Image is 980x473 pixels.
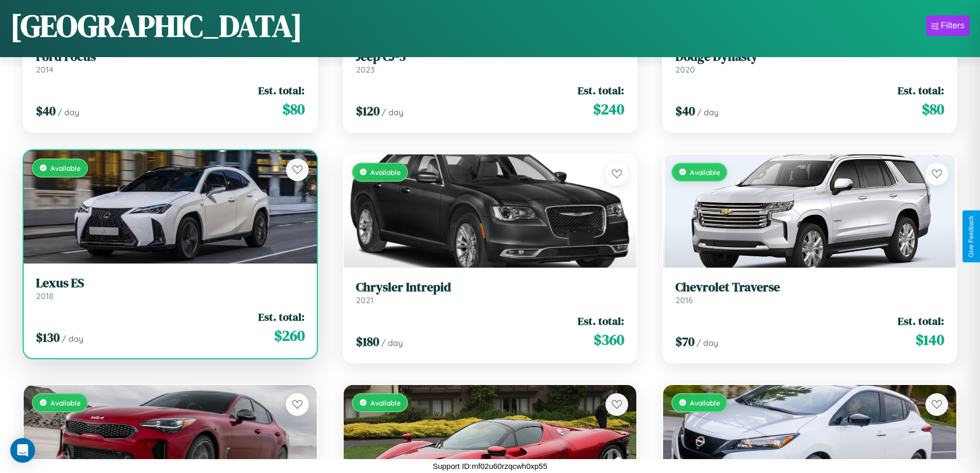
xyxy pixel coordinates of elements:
[356,49,625,75] a: Jeep CJ-52023
[381,338,403,348] span: / day
[36,49,305,64] h3: Ford Focus
[697,338,718,348] span: / day
[675,64,695,75] span: 2020
[941,21,965,31] div: Filters
[356,102,380,119] span: $ 120
[36,291,54,301] span: 2018
[36,102,56,119] span: $ 40
[36,276,305,301] a: Lexus ES2018
[578,313,624,328] span: Est. total:
[36,49,305,75] a: Ford Focus2014
[898,83,944,98] span: Est. total:
[898,313,944,328] span: Est. total:
[36,329,60,346] span: $ 130
[50,164,81,172] span: Available
[675,280,944,295] h3: Chevrolet Traverse
[36,64,54,75] span: 2014
[675,49,944,75] a: Dodge Dynasty2020
[690,168,720,177] span: Available
[356,280,625,295] h3: Chrysler Intrepid
[10,5,302,47] h1: [GEOGRAPHIC_DATA]
[916,329,944,350] span: $ 140
[675,102,695,119] span: $ 40
[675,295,693,305] span: 2016
[282,99,305,119] span: $ 80
[697,107,719,117] span: / day
[690,398,720,407] span: Available
[594,329,624,350] span: $ 360
[356,64,375,75] span: 2023
[382,107,403,117] span: / day
[968,216,975,257] div: Give Feedback
[922,99,944,119] span: $ 80
[10,438,35,463] div: Open Intercom Messenger
[50,398,81,407] span: Available
[593,99,624,119] span: $ 240
[675,333,694,350] span: $ 70
[356,280,625,305] a: Chrysler Intrepid2021
[675,280,944,305] a: Chevrolet Traverse2016
[258,83,305,98] span: Est. total:
[258,309,305,324] span: Est. total:
[356,295,373,305] span: 2021
[578,83,624,98] span: Est. total:
[36,276,305,291] h3: Lexus ES
[433,459,547,473] p: Support ID: mf02u60rzqcwh0xp55
[62,334,83,344] span: / day
[274,325,305,346] span: $ 260
[926,15,970,36] button: Filters
[356,333,379,350] span: $ 180
[370,168,401,177] span: Available
[370,398,401,407] span: Available
[58,107,79,117] span: / day
[356,49,625,64] h3: Jeep CJ-5
[675,49,944,64] h3: Dodge Dynasty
